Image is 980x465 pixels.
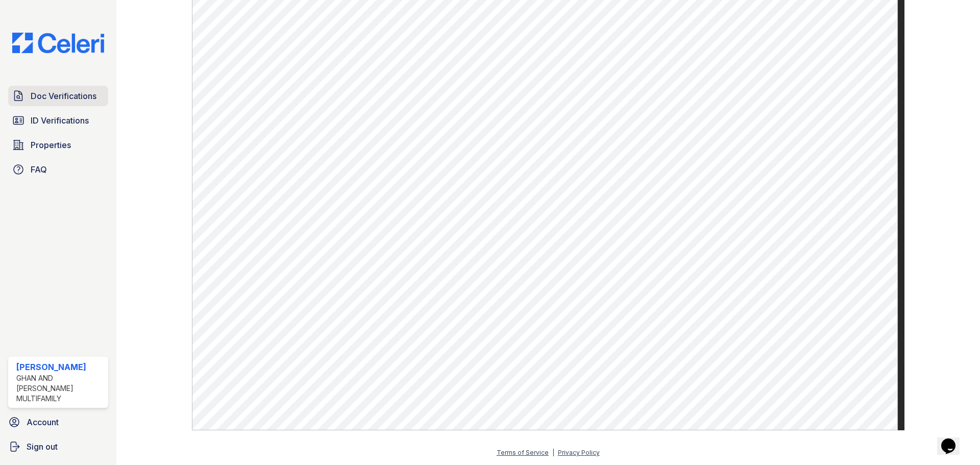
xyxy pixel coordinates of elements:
span: Account [27,416,59,428]
div: | [552,449,554,456]
div: Ghan and [PERSON_NAME] Multifamily [16,373,104,404]
a: Account [4,412,112,432]
a: ID Verifications [8,110,108,131]
a: Sign out [4,436,112,457]
div: [PERSON_NAME] [16,361,104,373]
img: CE_Logo_Blue-a8612792a0a2168367f1c8372b55b34899dd931a85d93a1a3d3e32e68fde9ad4.png [4,33,112,53]
iframe: chat widget [937,424,970,455]
a: FAQ [8,159,108,180]
a: Privacy Policy [558,449,600,456]
span: ID Verifications [31,114,89,127]
span: Doc Verifications [31,90,96,102]
span: Properties [31,139,71,151]
a: Doc Verifications [8,86,108,106]
span: Sign out [27,440,58,453]
a: Terms of Service [497,449,549,456]
a: Properties [8,135,108,155]
span: FAQ [31,163,47,176]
